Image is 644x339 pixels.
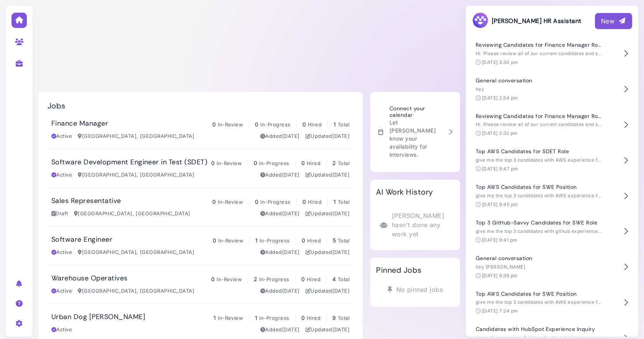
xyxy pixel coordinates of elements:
[213,237,216,244] span: 0
[48,188,353,226] a: Sales Representative 0 In-Review 0 In-Progress 0 Hired 1 Total Draft [GEOGRAPHIC_DATA], [GEOGRAPH...
[306,133,350,140] div: Updated
[259,276,289,282] span: In-Progress
[332,210,350,216] time: Jul 01, 2025
[282,210,300,216] time: Jul 01, 2025
[308,121,322,128] span: Hired
[332,249,350,255] time: Sep 04, 2025
[217,276,242,282] span: In-Review
[260,326,300,334] div: Added
[482,59,518,65] time: [DATE] 3:30 pm
[332,172,350,178] time: Aug 31, 2025
[306,210,350,218] div: Updated
[282,249,300,255] time: Jun 07, 2025
[254,276,257,282] span: 2
[282,288,300,294] time: Mar 04, 2025
[307,276,320,282] span: Hired
[282,133,300,139] time: Aug 31, 2025
[51,120,108,128] h3: Finance Manager
[302,121,306,128] span: 0
[308,199,322,205] span: Hired
[333,237,336,244] span: 5
[212,198,216,205] span: 0
[302,198,306,205] span: 0
[472,285,632,321] button: Top AWS Candidates for SWE Position give me the top 3 candidates with AWS experience for the SWE ...
[218,121,243,128] span: In-Review
[472,72,632,107] button: General conversation hey [DATE] 2:54 pm
[255,237,258,244] span: 1
[254,160,257,166] span: 0
[472,107,632,143] button: Reviewing Candidates for Finance Manager Role Hi. Please review all of our current candidates and...
[338,160,350,166] span: Total
[260,199,290,205] span: In-Progress
[48,265,353,303] a: Warehouse Operatives 0 In-Review 2 In-Progress 0 Hired 4 Total Active [GEOGRAPHIC_DATA], [GEOGRAP...
[48,101,66,110] h2: Jobs
[472,142,632,178] button: Top AWS Candidates for SDET Role give me the top 3 candidates with AWS experience for the SDET jo...
[332,326,350,332] time: Aug 28, 2025
[472,214,632,249] button: Top 3 GitHub-Savvy Candidates for SWE Role give me the top 3 candidates with github experience fo...
[376,207,454,242] div: [PERSON_NAME] hasn't done any work yet
[51,249,72,256] div: Active
[482,130,518,136] time: [DATE] 2:32 pm
[218,315,243,321] span: In-Review
[260,237,289,244] span: In-Progress
[214,314,216,321] span: 1
[476,255,602,262] h4: General conversation
[51,326,72,334] div: Active
[218,199,243,205] span: In-Review
[307,315,320,321] span: Hired
[48,149,353,187] a: Software Development Engineer in Test (SDET) 0 In-Review 0 In-Progress 0 Hired 2 Total Active [GE...
[301,276,305,282] span: 0
[260,171,300,179] div: Added
[306,249,350,256] div: Updated
[51,158,207,167] h3: Software Development Engineer in Test (SDET)
[476,184,602,190] h4: Top AWS Candidates for SWE Position
[74,210,191,218] div: [GEOGRAPHIC_DATA], [GEOGRAPHIC_DATA]
[78,171,194,179] div: [GEOGRAPHIC_DATA], [GEOGRAPHIC_DATA]
[260,210,300,218] div: Added
[476,113,602,120] h4: Reviewing Candidates for Finance Manager Role
[482,237,517,243] time: [DATE] 9:41 pm
[482,273,518,278] time: [DATE] 9:39 pm
[338,199,350,205] span: Total
[332,133,350,139] time: Sep 04, 2025
[374,102,456,162] a: Connect your calendar Let [PERSON_NAME] know your availability for interviews.
[306,287,350,295] div: Updated
[51,274,128,283] h3: Warehouse Operatives
[476,264,525,270] span: hey [PERSON_NAME]
[376,265,421,275] h2: Pinned Jobs
[211,160,215,166] span: 0
[51,236,112,244] h3: Software Engineer
[255,121,258,128] span: 0
[482,95,518,101] time: [DATE] 2:54 pm
[389,118,443,159] p: Let [PERSON_NAME] know your availability for interviews.
[218,237,243,244] span: In-Review
[307,160,320,166] span: Hired
[78,287,194,295] div: [GEOGRAPHIC_DATA], [GEOGRAPHIC_DATA]
[302,237,305,244] span: 0
[255,198,258,205] span: 0
[476,148,602,155] h4: Top AWS Candidates for SDET Role
[260,249,300,256] div: Added
[217,160,242,166] span: In-Review
[333,121,336,128] span: 1
[78,249,194,256] div: [GEOGRAPHIC_DATA], [GEOGRAPHIC_DATA]
[376,187,433,197] h2: AI Work History
[476,219,602,226] h4: Top 3 GitHub-Savvy Candidates for SWE Role
[482,201,518,207] time: [DATE] 9:45 pm
[476,86,484,92] span: hey
[260,133,300,140] div: Added
[51,287,72,295] div: Active
[332,160,336,166] span: 2
[389,105,443,118] h3: Connect your calendar
[306,326,350,334] div: Updated
[260,121,290,128] span: In-Progress
[595,13,632,29] button: New
[338,315,350,321] span: Total
[338,237,350,244] span: Total
[338,121,350,128] span: Total
[476,326,602,332] h4: Candidates with HubSpot Experience Inquiry
[51,171,72,179] div: Active
[472,178,632,214] button: Top AWS Candidates for SWE Position give me the top 3 candidates with AWS experience for the SWE ...
[332,288,350,294] time: Jun 07, 2025
[259,160,289,166] span: In-Progress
